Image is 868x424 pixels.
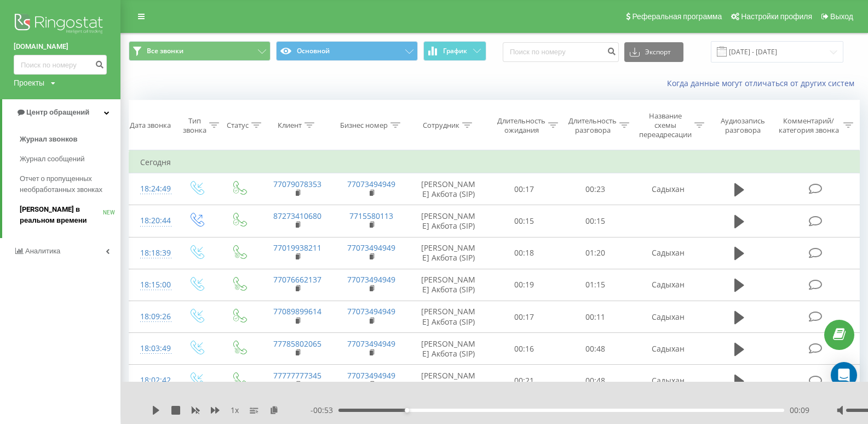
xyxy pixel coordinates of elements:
div: 18:15:00 [140,274,164,296]
td: 00:18 [488,237,560,269]
span: Реферальная программа [632,12,722,21]
div: Проекты [14,77,44,88]
span: Аналитика [25,247,60,255]
div: Название схемы переадресации [639,111,692,139]
div: Бизнес номер [340,121,388,130]
td: 00:16 [488,333,560,365]
td: [PERSON_NAME] Акбота (SIP) [409,205,488,237]
span: Настройки профиля [741,12,812,21]
a: 77089899614 [273,306,321,316]
button: Экспорт [624,42,683,62]
a: 7715580113 [349,211,393,221]
a: Центр обращений [2,99,120,126]
td: 00:19 [488,269,560,301]
span: График [443,47,467,55]
td: Садыхан [631,237,705,269]
div: 18:20:44 [140,210,164,231]
a: 77073494949 [347,179,395,189]
a: 77073494949 [347,242,395,253]
a: [DOMAIN_NAME] [14,41,107,52]
td: 00:15 [488,205,560,237]
td: [PERSON_NAME] Акбота (SIP) [409,333,488,365]
a: 77073494949 [347,306,395,316]
td: 00:15 [560,205,631,237]
div: 18:03:49 [140,338,164,359]
td: [PERSON_NAME] Акбота (SIP) [409,365,488,397]
td: Садыхан [631,365,705,397]
span: Выход [830,12,853,21]
div: 18:09:26 [140,306,164,327]
a: [PERSON_NAME] в реальном времениNEW [20,200,120,230]
a: 77079078353 [273,179,321,189]
span: Журнал звонков [20,134,77,145]
a: 77073494949 [347,338,395,349]
span: [PERSON_NAME] в реальном времени [20,204,103,226]
a: 77073494949 [347,274,395,285]
td: 01:15 [560,269,631,301]
span: Центр обращений [26,108,89,116]
a: 77076662137 [273,274,321,285]
button: Все звонки [129,41,271,61]
div: Комментарий/категория звонка [777,116,841,135]
td: 01:20 [560,237,631,269]
td: 00:21 [488,365,560,397]
div: 18:24:49 [140,178,164,200]
input: Поиск по номеру [503,42,619,62]
div: Accessibility label [405,408,409,412]
td: 00:17 [488,301,560,333]
img: Ringostat logo [14,11,107,38]
td: Садыхан [631,301,705,333]
td: 00:17 [488,173,560,205]
a: Журнал сообщений [20,149,120,169]
td: [PERSON_NAME] Акбота (SIP) [409,173,488,205]
td: Сегодня [129,151,860,173]
div: Дата звонка [130,121,171,130]
a: 77785802065 [273,338,321,349]
button: Основной [276,41,418,61]
div: Статус [227,121,249,130]
div: Длительность разговора [568,116,617,135]
a: Журнал звонков [20,129,120,149]
td: 00:11 [560,301,631,333]
td: Садыхан [631,333,705,365]
div: Длительность ожидания [497,116,545,135]
span: Все звонки [147,47,183,55]
div: Сотрудник [423,121,459,130]
a: 77073494949 [347,370,395,381]
td: 00:48 [560,333,631,365]
td: [PERSON_NAME] Акбота (SIP) [409,301,488,333]
span: Отчет о пропущенных необработанных звонках [20,173,115,195]
div: Тип звонка [183,116,206,135]
td: [PERSON_NAME] Акбота (SIP) [409,269,488,301]
div: Open Intercom Messenger [831,362,857,388]
td: 00:23 [560,173,631,205]
span: - 00:53 [311,405,338,416]
span: 00:09 [790,405,809,416]
a: Когда данные могут отличаться от других систем [667,78,860,88]
input: Поиск по номеру [14,55,107,75]
td: Садыхан [631,269,705,301]
td: Садыхан [631,173,705,205]
div: 18:02:42 [140,370,164,391]
span: Журнал сообщений [20,154,84,165]
a: 87273410680 [273,211,321,221]
td: [PERSON_NAME] Акбота (SIP) [409,237,488,269]
div: 18:18:39 [140,242,164,264]
div: Аудиозапись разговора [715,116,771,135]
td: 00:48 [560,365,631,397]
a: 77019938211 [273,242,321,253]
span: 1 x [231,405,239,416]
a: Отчет о пропущенных необработанных звонках [20,169,120,200]
button: График [423,41,486,61]
div: Клиент [278,121,302,130]
a: 77777777345 [273,370,321,381]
